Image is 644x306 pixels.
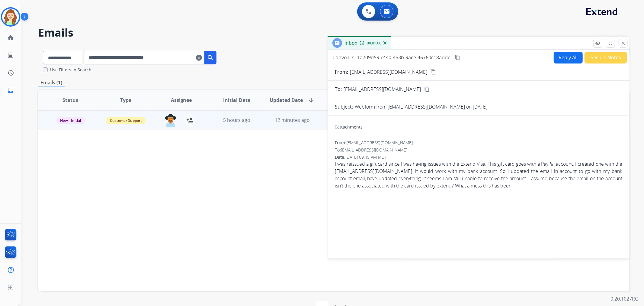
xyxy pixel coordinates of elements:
[223,96,250,104] span: Initial Date
[106,117,146,124] span: Customer Support
[335,147,622,153] div: To:
[608,41,613,46] mat-icon: fullscreen
[56,117,85,124] span: New - Initial
[424,86,430,92] mat-icon: content_copy
[7,87,14,94] mat-icon: inbox
[332,54,354,61] p: Convo ID:
[7,69,14,76] mat-icon: history
[585,52,627,63] button: Secure Notes
[335,86,342,93] p: To:
[196,54,202,61] mat-icon: clear
[335,124,363,130] div: attachments
[554,52,583,63] button: Reply All
[350,68,427,76] p: [EMAIL_ADDRESS][DOMAIN_NAME]
[62,96,78,104] span: Status
[620,41,626,46] mat-icon: close
[341,147,407,153] span: [EMAIL_ADDRESS][DOMAIN_NAME]
[7,52,14,59] mat-icon: list_alt
[38,79,65,86] p: Emails (1)
[120,96,131,104] span: Type
[7,34,14,41] mat-icon: home
[223,117,250,123] span: 5 hours ago
[2,8,19,25] img: avatar
[38,27,630,39] h2: Emails
[335,154,622,160] div: Date:
[186,116,194,124] mat-icon: person_add
[335,124,337,130] span: 0
[355,103,487,110] p: Webform from [EMAIL_ADDRESS][DOMAIN_NAME] on [DATE]
[335,103,353,110] p: Subject:
[335,68,348,76] p: From:
[346,140,413,145] span: [EMAIL_ADDRESS][DOMAIN_NAME]
[308,96,315,104] mat-icon: arrow_downward
[367,41,381,46] span: 00:01:06
[344,40,357,46] span: Inbox
[455,55,460,60] mat-icon: content_copy
[610,295,638,302] p: 0.20.1027RC
[171,96,192,104] span: Assignee
[165,114,177,127] img: agent-avatar
[275,117,310,123] span: 12 minutes ago
[344,86,421,93] span: [EMAIL_ADDRESS][DOMAIN_NAME]
[431,69,436,75] mat-icon: content_copy
[357,54,450,61] span: 1a709d59-c440-453b-9ace-46760c18addc
[345,154,387,160] span: [DATE] 09:45 AM MDT
[595,41,601,46] mat-icon: remove_red_eye
[50,67,91,73] label: Use Filters In Search
[270,96,303,104] span: Updated Date
[207,54,214,61] mat-icon: search
[335,140,622,146] div: From:
[335,160,622,189] span: I was reissued a gift card since I was having issues with the Extend Visa. This gift card goes wi...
